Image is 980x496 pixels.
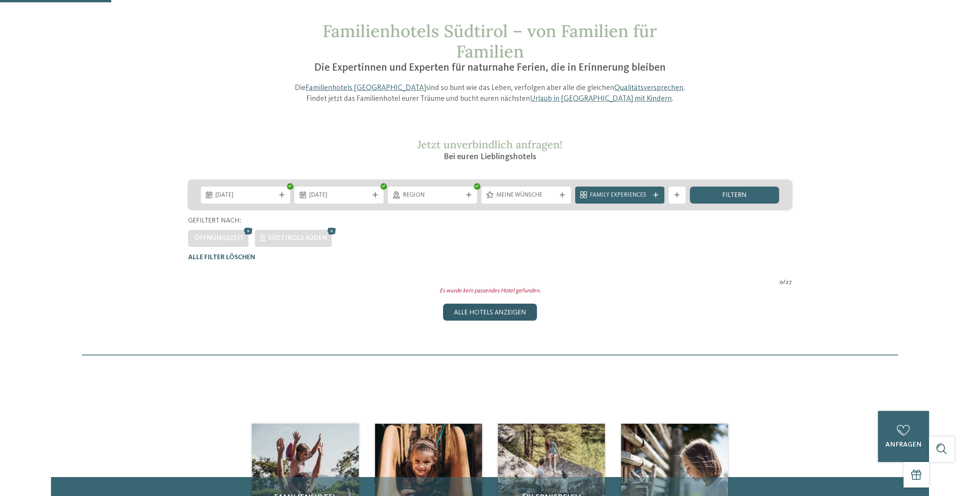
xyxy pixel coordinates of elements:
span: 27 [786,279,792,287]
span: Jetzt unverbindlich anfragen! [417,138,562,151]
a: Qualitätsversprechen [614,84,683,92]
span: filtern [722,192,747,199]
span: Bei euren Lieblingshotels [444,153,536,161]
span: anfragen [885,442,922,448]
a: Urlaub in [GEOGRAPHIC_DATA] mit Kindern [530,95,672,103]
p: Die sind so bunt wie das Leben, verfolgen aber alle die gleichen . Findet jetzt das Familienhotel... [288,83,692,104]
span: Die Expertinnen und Experten für naturnahe Ferien, die in Erinnerung bleiben [314,63,666,73]
span: [DATE] [309,191,369,200]
span: Family Experiences [590,191,649,200]
div: Es wurde kein passendes Hotel gefunden. [182,287,798,296]
span: Region [403,191,462,200]
span: Familienhotels Südtirol – von Familien für Familien [323,20,657,62]
a: Familienhotels [GEOGRAPHIC_DATA] [306,84,426,92]
span: Öffnungszeit [194,235,244,241]
span: Meine Wünsche [496,191,556,200]
span: Südtirols Süden [268,235,328,241]
div: Alle Hotels anzeigen [443,304,537,321]
span: / [783,279,786,287]
span: [DATE] [216,191,275,200]
span: Gefiltert nach: [188,217,241,224]
span: 0 [780,279,783,287]
a: anfragen [878,411,929,462]
span: Alle Filter löschen [188,254,255,261]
